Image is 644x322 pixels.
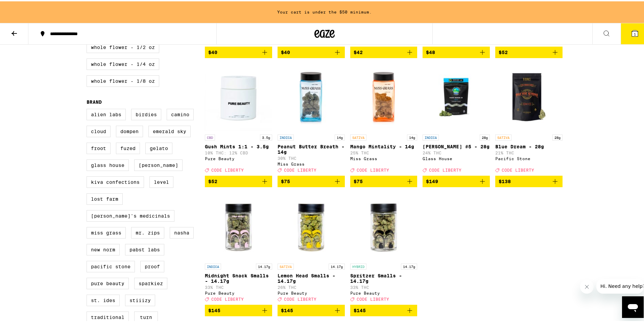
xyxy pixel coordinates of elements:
p: 28g [552,133,563,139]
p: SATIVA [495,133,511,139]
label: Froot [87,141,111,153]
label: Whole Flower - 1/4 oz [87,57,159,69]
a: Open page for Gush Mints 1:1 - 3.5g from Pure Beauty [205,62,272,174]
p: Mango Mintality - 14g [350,143,418,148]
span: $75 [354,177,363,183]
iframe: Message from company [596,277,644,292]
button: Add to bag [205,45,272,57]
img: Pure Beauty - Gush Mints 1:1 - 3.5g [205,62,272,130]
label: Fuzed [116,141,140,153]
span: 1 [634,31,636,35]
span: $145 [208,306,220,312]
button: Add to bag [495,45,563,57]
div: Pure Beauty [205,155,272,159]
label: Dompen [116,124,143,136]
label: Whole Flower - 1/2 oz [87,40,159,52]
span: CODE LIBERTY [357,296,389,300]
img: Pure Beauty - Lemon Head Smalls - 14.17g [278,191,345,259]
label: Traditional [87,310,129,322]
img: Pacific Stone - Blue Dream - 28g [495,62,563,130]
label: Lost Farm [87,192,123,203]
p: INDICA [205,262,221,268]
div: Pacific Stone [495,155,563,159]
p: 33% THC [350,284,418,288]
span: CODE LIBERTY [211,167,244,171]
label: LEVEL [149,175,173,187]
p: 14.17g [256,262,272,268]
label: New Norm [87,243,120,254]
iframe: Button to launch messaging window [622,295,644,317]
div: Miss Grass [350,155,418,159]
span: $40 [208,48,217,54]
span: CODE LIBERTY [502,167,534,171]
button: Add to bag [278,303,345,315]
span: Hi. Need any help? [4,5,49,10]
p: Gush Mints 1:1 - 3.5g [205,143,272,148]
p: 30% THC [278,155,345,159]
img: Miss Grass - Peanut Butter Breath - 14g [278,62,345,130]
span: $138 [499,177,511,183]
label: Miss Grass [87,226,126,237]
a: Open page for Donny Burger #5 - 28g from Glass House [423,62,490,174]
label: Gelato [145,141,172,153]
p: HYBRID [350,262,366,268]
a: Open page for Midnight Snack Smalls - 14.17g from Pure Beauty [205,191,272,303]
label: Camino [167,107,194,119]
p: INDICA [278,133,294,139]
a: Open page for Blue Dream - 28g from Pacific Stone [495,62,563,174]
span: CODE LIBERTY [284,296,316,300]
button: Add to bag [423,174,490,186]
label: turn [134,310,158,322]
button: Add to bag [278,174,345,186]
p: 33% THC [205,284,272,288]
p: INDICA [423,133,439,139]
button: Add to bag [423,45,490,57]
span: $145 [354,306,366,312]
p: Peanut Butter Breath - 14g [278,143,345,153]
span: CODE LIBERTY [211,296,244,300]
p: 25% THC [350,149,418,154]
a: Open page for Spritzer Smalls - 14.17g from Pure Beauty [350,191,418,303]
button: Add to bag [205,303,272,315]
p: Midnight Snack Smalls - 14.17g [205,272,272,282]
label: Cloud [87,124,111,136]
p: Blue Dream - 28g [495,143,563,148]
label: Birdies [131,107,161,119]
label: Whole Flower - 1/8 oz [87,74,159,85]
span: $145 [281,306,293,312]
label: Pure Beauty [87,276,129,288]
span: $52 [208,177,217,183]
button: Add to bag [495,174,563,186]
iframe: Close message [580,279,594,292]
span: $75 [281,177,290,183]
p: 28g [480,133,490,139]
div: Glass House [423,155,490,159]
span: $52 [499,48,508,54]
p: 14.17g [329,262,345,268]
span: CODE LIBERTY [284,167,316,171]
legend: Brand [87,98,102,103]
p: 10% THC: 12% CBD [205,149,272,154]
span: $40 [281,48,290,54]
a: Open page for Mango Mintality - 14g from Miss Grass [350,62,418,174]
img: Glass House - Donny Burger #5 - 28g [423,62,490,130]
div: Pure Beauty [278,290,345,294]
img: Pure Beauty - Midnight Snack Smalls - 14.17g [205,191,272,259]
button: Add to bag [278,45,345,57]
button: Add to bag [350,303,418,315]
span: $149 [426,177,438,183]
img: Miss Grass - Mango Mintality - 14g [350,62,418,130]
label: Glass House [87,158,129,170]
img: Pure Beauty - Spritzer Smalls - 14.17g [350,191,418,259]
label: Proof [140,259,164,271]
label: NASHA [170,226,194,237]
p: 14g [335,133,345,139]
p: Lemon Head Smalls - 14.17g [278,272,345,282]
a: Open page for Peanut Butter Breath - 14g from Miss Grass [278,62,345,174]
span: $48 [426,48,435,54]
button: Add to bag [205,174,272,186]
button: Add to bag [350,174,418,186]
div: Miss Grass [278,160,345,165]
p: Spritzer Smalls - 14.17g [350,272,418,282]
span: CODE LIBERTY [429,167,461,171]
